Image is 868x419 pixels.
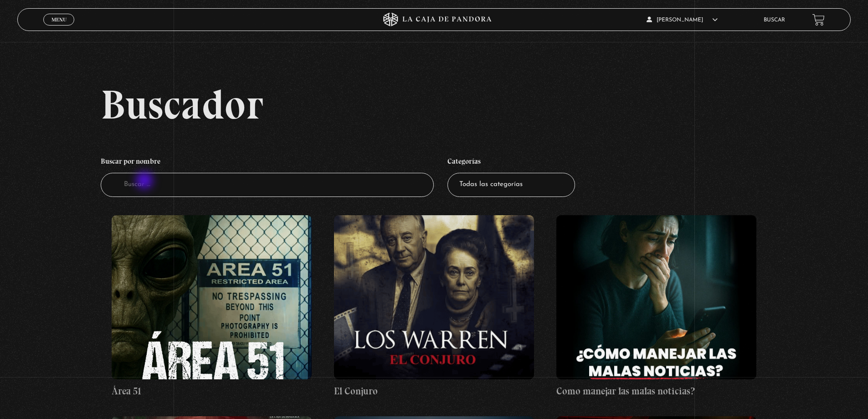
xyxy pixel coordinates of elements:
a: Buscar [764,17,785,23]
h4: El Conjuro [334,384,534,398]
a: El Conjuro [334,215,534,398]
span: Menu [51,17,67,22]
h2: Buscador [101,84,851,125]
h4: Categorías [447,152,575,173]
span: Cerrar [48,25,70,31]
h4: Como manejar las malas noticias? [556,384,756,398]
a: View your shopping cart [812,14,825,26]
h4: Buscar por nombre [101,152,434,173]
h4: Área 51 [112,384,312,398]
a: Área 51 [112,215,312,398]
a: Como manejar las malas noticias? [556,215,756,398]
span: [PERSON_NAME] [647,17,718,23]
